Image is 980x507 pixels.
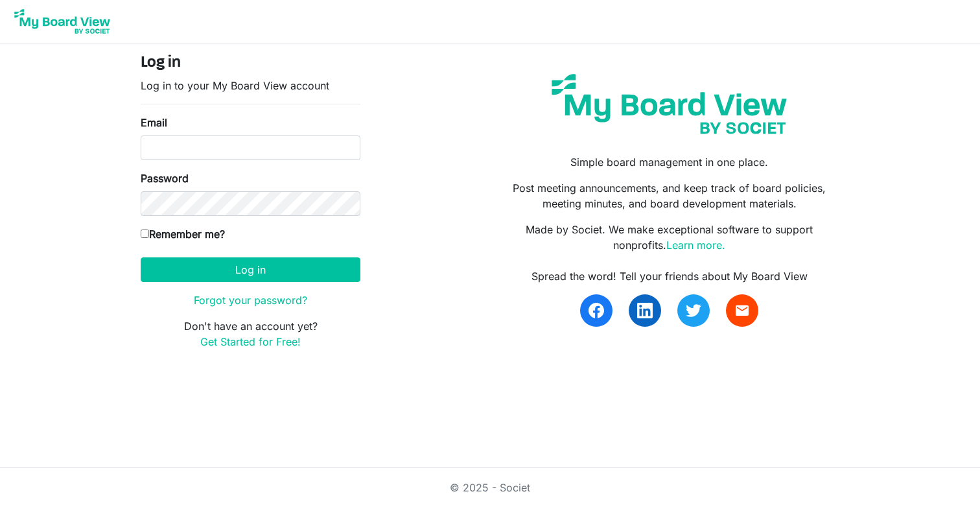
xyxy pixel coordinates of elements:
[637,303,653,318] img: linkedin.svg
[542,64,797,144] img: my-board-view-societ.svg
[666,239,725,252] a: Learn more.
[141,230,149,238] input: Remember me?
[141,257,360,282] button: Log in
[500,268,839,284] div: Spread the word! Tell your friends about My Board View
[141,78,360,93] p: Log in to your My Board View account
[194,294,307,307] a: Forgot your password?
[589,303,604,318] img: facebook.svg
[500,180,839,211] p: Post meeting announcements, and keep track of board policies, meeting minutes, and board developm...
[141,115,167,130] label: Email
[141,171,189,186] label: Password
[686,303,701,318] img: twitter.svg
[734,303,750,318] span: email
[141,54,360,73] h4: Log in
[450,481,530,494] a: © 2025 - Societ
[500,222,839,253] p: Made by Societ. We make exceptional software to support nonprofits.
[141,226,225,242] label: Remember me?
[200,335,301,348] a: Get Started for Free!
[500,154,839,170] p: Simple board management in one place.
[10,5,114,38] img: My Board View Logo
[726,294,758,327] a: email
[141,318,360,349] p: Don't have an account yet?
